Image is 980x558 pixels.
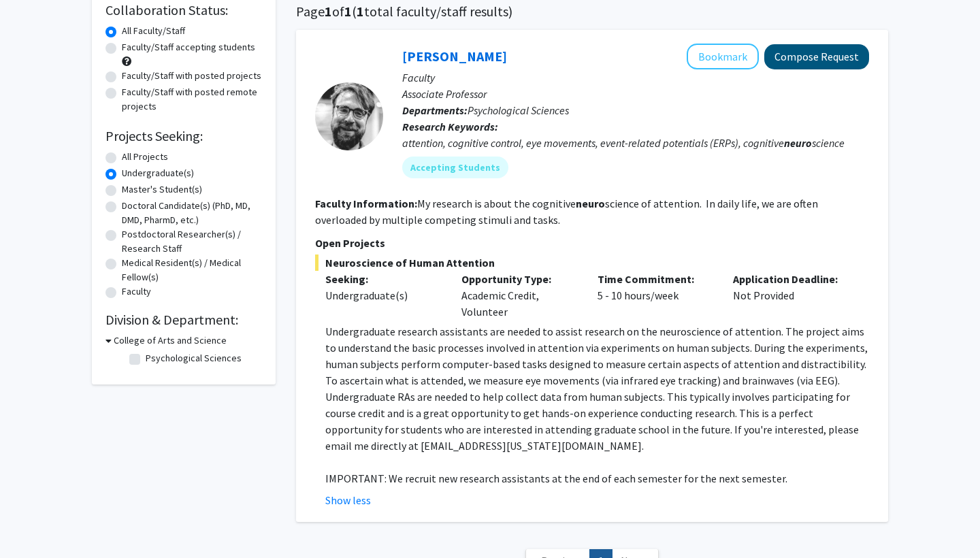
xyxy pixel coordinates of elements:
[784,136,812,150] b: neuro
[114,333,227,348] h3: College of Arts and Science
[296,3,888,20] h1: Page of ( total faculty/staff results)
[402,135,869,151] div: attention, cognitive control, eye movements, event-related potentials (ERPs), cognitive science
[468,103,569,117] span: Psychological Sciences
[723,271,859,320] div: Not Provided
[587,271,723,320] div: 5 - 10 hours/week
[325,470,869,487] p: IMPORTANT: We recruit new research assistants at the end of each semester for the next semester.
[402,48,507,65] a: [PERSON_NAME]
[598,271,713,287] p: Time Commitment:
[733,271,849,287] p: Application Deadline:
[402,157,508,178] mat-chip: Accepting Students
[122,227,262,256] label: Postdoctoral Researcher(s) / Research Staff
[344,3,352,20] span: 1
[357,3,364,20] span: 1
[146,351,242,365] label: Psychological Sciences
[105,128,262,144] h2: Projects Seeking:
[315,197,818,227] fg-read-more: My research is about the cognitive science of attention. In daily life, we are often overloaded b...
[105,312,262,328] h2: Division & Department:
[325,492,371,508] button: Show less
[402,103,468,117] b: Departments:
[122,166,194,180] label: Undergraduate(s)
[122,182,202,197] label: Master's Student(s)
[325,287,441,303] div: Undergraduate(s)
[325,323,869,454] p: Undergraduate research assistants are needed to assist research on the neuroscience of attention....
[122,69,261,83] label: Faculty/Staff with posted projects
[576,197,605,210] b: neuro
[687,44,759,69] button: Add Nicholas Gaspelin to Bookmarks
[461,271,577,287] p: Opportunity Type:
[402,69,869,86] p: Faculty
[315,197,417,210] b: Faculty Information:
[122,199,262,227] label: Doctoral Candidate(s) (PhD, MD, DMD, PharmD, etc.)
[122,40,255,54] label: Faculty/Staff accepting students
[315,255,869,271] span: Neuroscience of Human Attention
[122,85,262,114] label: Faculty/Staff with posted remote projects
[325,271,441,287] p: Seeking:
[402,120,498,133] b: Research Keywords:
[402,86,869,102] p: Associate Professor
[122,150,168,164] label: All Projects
[325,3,332,20] span: 1
[451,271,587,320] div: Academic Credit, Volunteer
[764,44,869,69] button: Compose Request to Nicholas Gaspelin
[122,24,185,38] label: All Faculty/Staff
[105,2,262,18] h2: Collaboration Status:
[122,284,151,299] label: Faculty
[122,256,262,284] label: Medical Resident(s) / Medical Fellow(s)
[10,497,58,548] iframe: Chat
[315,235,869,251] p: Open Projects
